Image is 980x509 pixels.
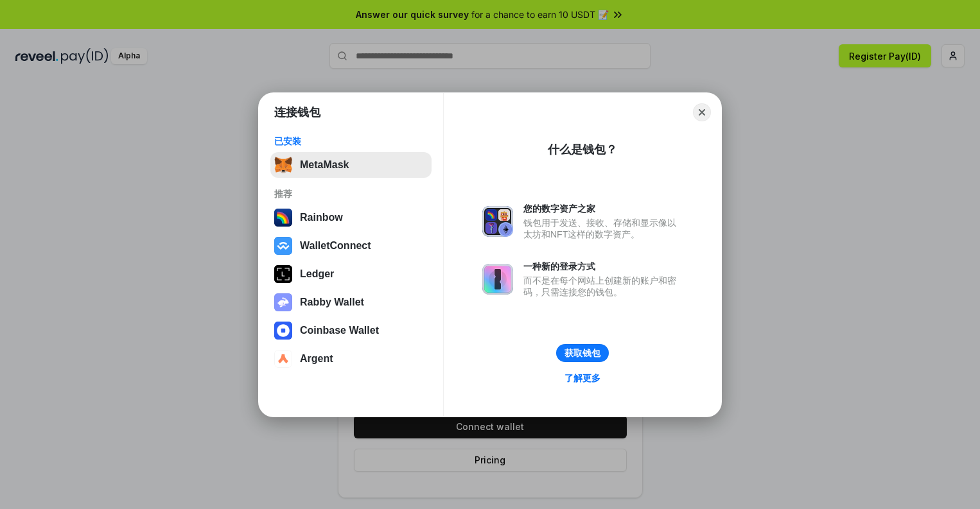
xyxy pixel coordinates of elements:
img: svg+xml,%3Csvg%20xmlns%3D%22http%3A%2F%2Fwww.w3.org%2F2000%2Fsvg%22%20fill%3D%22none%22%20viewBox... [274,293,292,311]
img: svg+xml,%3Csvg%20xmlns%3D%22http%3A%2F%2Fwww.w3.org%2F2000%2Fsvg%22%20fill%3D%22none%22%20viewBox... [482,264,513,295]
div: Rainbow [300,212,343,223]
img: svg+xml,%3Csvg%20xmlns%3D%22http%3A%2F%2Fwww.w3.org%2F2000%2Fsvg%22%20width%3D%2228%22%20height%3... [274,265,292,283]
button: Ledger [270,261,432,287]
div: WalletConnect [300,240,371,252]
img: svg+xml,%3Csvg%20width%3D%22120%22%20height%3D%22120%22%20viewBox%3D%220%200%20120%20120%22%20fil... [274,209,292,227]
img: svg+xml,%3Csvg%20xmlns%3D%22http%3A%2F%2Fwww.w3.org%2F2000%2Fsvg%22%20fill%3D%22none%22%20viewBox... [482,206,513,237]
div: Coinbase Wallet [300,325,379,336]
h1: 连接钱包 [274,105,320,120]
div: 一种新的登录方式 [523,261,683,272]
img: svg+xml,%3Csvg%20width%3D%2228%22%20height%3D%2228%22%20viewBox%3D%220%200%2028%2028%22%20fill%3D... [274,322,292,340]
div: 而不是在每个网站上创建新的账户和密码，只需连接您的钱包。 [523,275,683,298]
div: Rabby Wallet [300,297,364,308]
button: Rabby Wallet [270,289,432,315]
a: 了解更多 [557,370,608,386]
button: Coinbase Wallet [270,318,432,343]
button: MetaMask [270,152,432,178]
button: Rainbow [270,205,432,230]
button: Argent [270,346,432,372]
div: 获取钱包 [564,347,600,359]
div: 已安装 [274,135,428,147]
button: WalletConnect [270,233,432,259]
img: svg+xml,%3Csvg%20width%3D%2228%22%20height%3D%2228%22%20viewBox%3D%220%200%2028%2028%22%20fill%3D... [274,350,292,368]
button: Close [693,103,711,121]
button: 获取钱包 [556,344,609,362]
div: 您的数字资产之家 [523,203,683,214]
div: 钱包用于发送、接收、存储和显示像以太坊和NFT这样的数字资产。 [523,217,683,240]
img: svg+xml,%3Csvg%20fill%3D%22none%22%20height%3D%2233%22%20viewBox%3D%220%200%2035%2033%22%20width%... [274,156,292,174]
div: 了解更多 [564,372,600,384]
div: 推荐 [274,188,428,200]
div: Ledger [300,268,334,280]
img: svg+xml,%3Csvg%20width%3D%2228%22%20height%3D%2228%22%20viewBox%3D%220%200%2028%2028%22%20fill%3D... [274,237,292,255]
div: MetaMask [300,159,349,171]
div: 什么是钱包？ [548,142,617,157]
div: Argent [300,353,333,365]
